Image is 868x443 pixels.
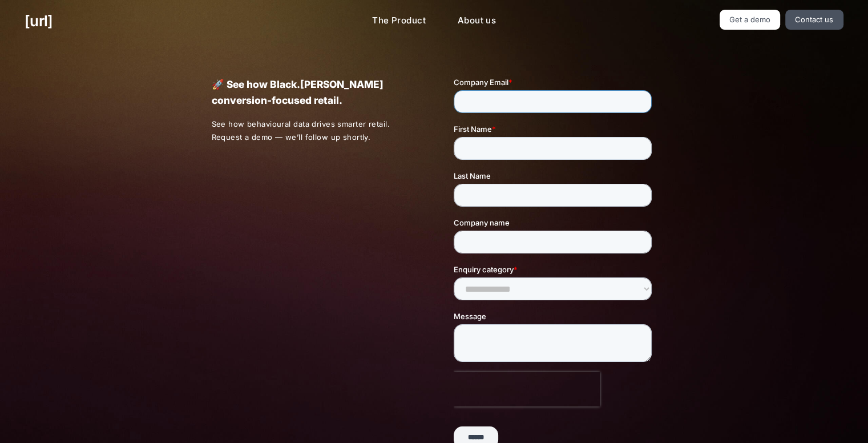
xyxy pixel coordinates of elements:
p: See how behavioural data drives smarter retail. Request a demo — we’ll follow up shortly. [211,118,414,144]
a: About us [449,10,505,32]
a: Contact us [785,10,843,30]
p: 🚀 See how Black.[PERSON_NAME] conversion-focused retail. [211,76,414,108]
a: The Product [363,10,435,32]
a: Get a demo [720,10,781,30]
a: [URL] [25,10,53,32]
